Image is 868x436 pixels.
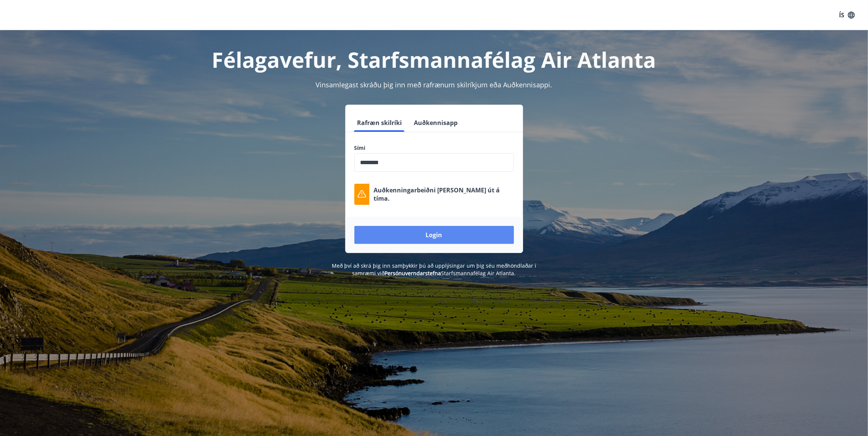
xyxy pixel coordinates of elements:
[354,114,405,132] button: Rafræn skilríki
[411,114,461,132] button: Auðkennisapp
[354,144,514,152] label: Sími
[354,226,514,244] button: Login
[172,45,696,74] h1: Félagavefur, Starfsmannafélag Air Atlanta
[835,8,859,22] button: ÍS
[332,262,536,277] span: Með því að skrá þig inn samþykkir þú að upplýsingar um þig séu meðhöndlaðar í samræmi við Starfsm...
[385,270,441,277] a: Persónuverndarstefna
[374,186,514,203] p: Auðkenningarbeiðni [PERSON_NAME] út á tíma.
[316,80,552,89] span: Vinsamlegast skráðu þig inn með rafrænum skilríkjum eða Auðkennisappi.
